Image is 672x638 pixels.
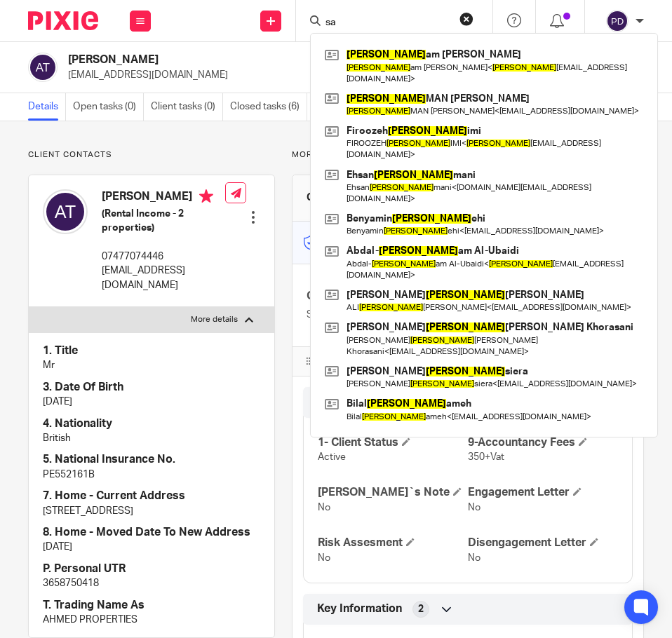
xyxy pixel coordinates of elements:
h4: CUSTOM FIELDS [307,355,468,367]
img: Pixie [28,11,98,30]
span: No [318,503,330,513]
p: [DATE] [43,540,260,554]
p: AHMED PROPERTIES [43,613,260,627]
p: [DATE] [43,395,260,409]
h4: 7. Home - Current Address [43,489,260,503]
h4: P. Personal UTR [43,562,260,576]
a: Open tasks (0) [73,93,144,121]
h4: 9-Accountancy Fees [468,435,618,450]
i: Primary [199,189,213,203]
p: [STREET_ADDRESS] [43,504,260,518]
p: 07477074446 [102,250,225,264]
span: No [318,553,330,563]
a: Details [28,93,66,121]
p: Client contacts [28,149,275,161]
h4: 4. Nationality [43,416,260,431]
h5: (Rental Income - 2 properties) [102,207,225,236]
span: No [468,553,481,563]
p: PE552161B [43,468,260,482]
p: More details [292,149,644,161]
h4: T. Trading Name As [43,598,260,613]
p: British [43,431,260,445]
p: Master code for secure communications and files [303,229,499,257]
span: Key Information [317,602,402,616]
h2: [PERSON_NAME] [68,53,376,67]
h4: [PERSON_NAME] [102,189,225,207]
p: More details [191,314,238,325]
a: Closed tasks (6) [230,93,307,121]
h4: Client type [307,289,468,304]
a: Client tasks (0) [151,93,223,121]
span: 350+Vat [468,452,504,462]
h4: [PERSON_NAME]`s Note [318,485,468,500]
span: No [468,503,481,513]
img: svg%3E [606,10,629,32]
h4: Disengagement Letter [468,536,618,550]
p: 3658750418 [43,576,260,590]
button: Clear [459,12,473,26]
span: 2 [418,602,424,616]
h4: 3. Date Of Birth [43,380,260,395]
p: [EMAIL_ADDRESS][DOMAIN_NAME] [68,68,453,82]
span: Active [318,452,346,462]
h4: Risk Assesment [318,536,468,550]
h4: 1. Title [43,344,260,358]
h4: 5. National Insurance No. [43,452,260,467]
p: [EMAIL_ADDRESS][DOMAIN_NAME] [102,264,225,292]
input: Search [324,17,450,29]
img: svg%3E [43,189,88,234]
h3: Client manager [307,191,377,205]
img: svg%3E [28,53,58,82]
h4: Engagement Letter [468,485,618,500]
h4: 8. Home - Moved Date To New Address [43,525,260,540]
p: Sole Trader [307,308,468,322]
p: Mr [43,358,260,372]
h4: 1- Client Status [318,435,468,450]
